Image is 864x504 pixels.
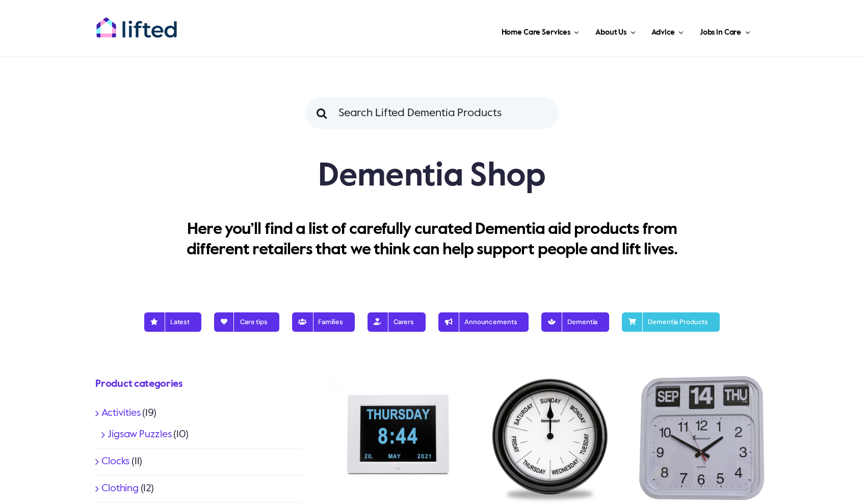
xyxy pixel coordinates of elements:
input: Search Lifted Dementia Products [305,97,558,129]
span: (10) [173,430,188,440]
span: Advice [651,24,674,41]
a: DC200BStoryandsons_1152x1152 [482,372,615,382]
span: Latest [156,318,190,326]
nav: Main Menu [210,15,753,46]
a: Dementia [541,308,609,336]
a: Carers [368,308,426,336]
span: Dementia Products [634,318,708,326]
span: Jobs in Care [700,24,741,41]
span: Home Care Services [502,24,570,41]
a: lifted-logo [96,17,177,27]
a: TDC0021Storyandsons_1152x1152 [329,372,462,382]
a: Families [292,308,355,336]
span: (12) [141,484,154,494]
a: Latest [144,308,201,336]
span: Carers [379,318,414,326]
h1: Dementia Shop [95,156,768,197]
a: Announcements [438,308,529,336]
a: Clocks [101,457,129,467]
a: About Us [592,15,638,46]
a: Dementia Products [622,308,720,336]
a: Advice [648,15,686,46]
span: About Us [595,24,626,41]
span: (19) [142,408,156,418]
span: Families [304,318,343,326]
p: Here you’ll find a list of carefully curated Dementia aid products from different retailers that ... [166,219,699,260]
a: Jigsaw Puzzles [108,430,171,440]
a: Clothing [101,484,138,494]
span: Care tips [226,318,268,326]
span: Dementia [553,318,597,326]
input: Search [305,97,338,129]
a: Jobs in Care [697,15,753,46]
a: Home Care Services [499,15,583,46]
a: Activities [101,408,140,418]
span: (11) [132,457,142,467]
h4: Product categories [95,377,302,391]
nav: Blog Nav [95,303,768,336]
span: Announcements [450,318,517,326]
a: Care tips [214,308,279,336]
a: Cal001Storyandsons_1152x1152 [636,372,769,382]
